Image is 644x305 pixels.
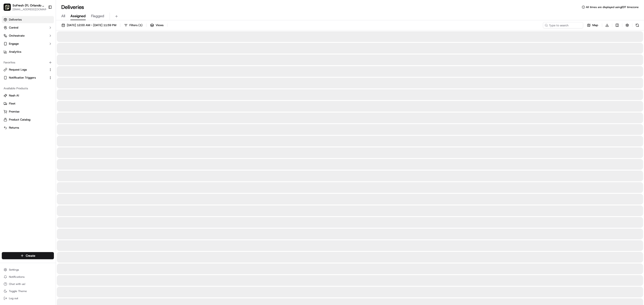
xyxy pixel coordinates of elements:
[2,48,54,55] a: Analytics
[59,22,118,28] button: [DATE] 12:00 AM - [DATE] 11:59 PM
[4,110,52,114] a: Promise
[2,40,54,47] button: Engage
[9,275,25,279] span: Notifications
[9,26,18,30] span: Control
[9,289,27,293] span: Toggle Theme
[592,23,598,27] span: Map
[4,126,52,130] a: Returns
[9,94,19,98] span: Nash AI
[9,110,19,114] span: Promise
[9,126,19,130] span: Returns
[9,118,30,122] span: Product Catalog
[586,5,639,9] span: All times are displayed using EDT timezone
[4,94,52,98] a: Nash AI
[2,66,54,73] button: Request Logs
[4,102,52,106] a: Fleet
[122,22,144,28] button: Filters(1)
[2,267,54,273] button: Settings
[2,281,54,287] button: Chat with us!
[13,8,49,11] button: [EMAIL_ADDRESS][DOMAIN_NAME]
[9,50,21,54] span: Analytics
[61,13,65,19] span: All
[13,3,44,8] button: SoFresh (FL Orlando - [GEOGRAPHIC_DATA])
[26,253,35,258] span: Create
[9,76,36,80] span: Notification Triggers
[2,92,54,99] button: Nash AI
[2,74,54,81] button: Notification Triggers
[9,42,19,46] span: Engage
[2,2,46,13] button: SoFresh (FL Orlando - Longwood)SoFresh (FL Orlando - [GEOGRAPHIC_DATA])[EMAIL_ADDRESS][DOMAIN_NAME]
[61,4,84,11] h1: Deliveries
[2,274,54,280] button: Notifications
[585,22,600,28] button: Map
[70,13,86,19] span: Assigned
[9,18,22,22] span: Deliveries
[91,13,104,19] span: Flagged
[2,100,54,107] button: Fleet
[634,22,640,28] button: Refresh
[9,68,27,72] span: Request Logs
[4,4,11,11] img: SoFresh (FL Orlando - Longwood)
[148,22,165,28] button: Views
[2,59,54,66] div: Favorites
[4,76,47,80] a: Notification Triggers
[543,22,583,28] input: Type to search
[2,32,54,39] button: Orchestrate
[2,85,54,92] div: Available Products
[9,268,19,272] span: Settings
[4,118,52,122] a: Product Catalog
[2,24,54,31] button: Control
[2,108,54,115] button: Promise
[2,116,54,123] button: Product Catalog
[9,34,25,38] span: Orchestrate
[9,297,18,300] span: Log out
[129,23,142,27] span: Filters
[138,23,142,27] span: ( 1 )
[2,124,54,131] button: Returns
[9,102,15,106] span: Fleet
[9,282,25,286] span: Chat with us!
[2,295,54,301] button: Log out
[4,68,47,72] a: Request Logs
[67,23,116,27] span: [DATE] 12:00 AM - [DATE] 11:59 PM
[156,23,163,27] span: Views
[2,252,54,259] button: Create
[2,16,54,23] a: Deliveries
[2,288,54,294] button: Toggle Theme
